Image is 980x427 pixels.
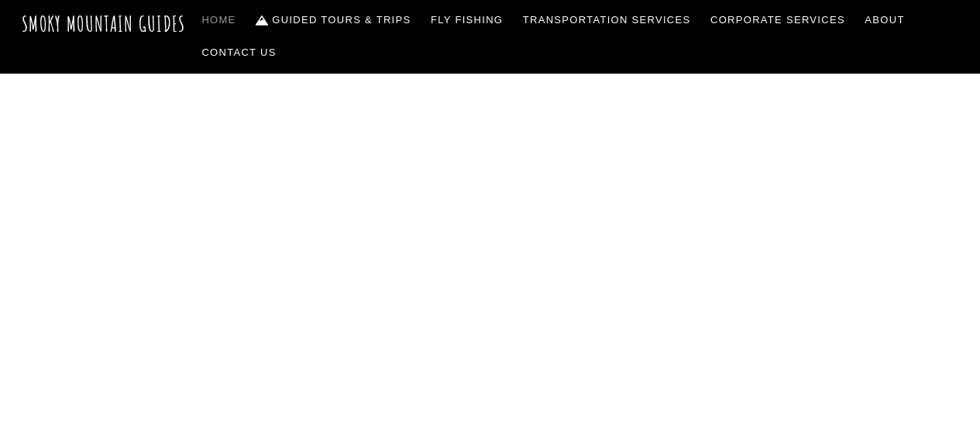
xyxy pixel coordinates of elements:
[517,4,696,36] a: Transportation Services
[22,11,186,36] a: Smoky Mountain Guides
[196,36,283,69] a: Contact Us
[41,221,940,289] span: Smoky Mountain Guides
[41,289,940,427] span: The ONLY one-stop, full Service Guide Company for the Gatlinburg and [GEOGRAPHIC_DATA] side of th...
[704,4,851,36] a: Corporate Services
[859,4,911,36] a: About
[249,4,417,36] a: Guided Tours & Trips
[425,4,509,36] a: Fly Fishing
[196,4,242,36] a: Home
